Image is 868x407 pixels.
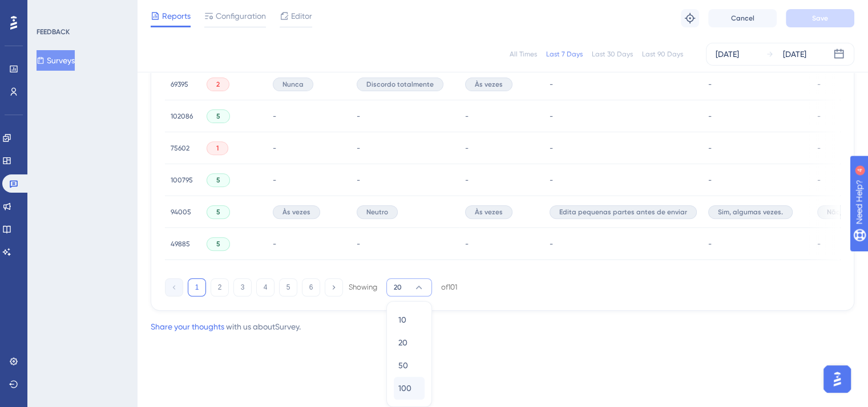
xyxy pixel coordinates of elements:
span: - [465,239,469,249]
span: - [817,80,821,89]
a: Share your thoughts [151,322,224,331]
span: - [357,144,360,153]
button: 4 [256,278,274,296]
button: 50 [394,354,425,377]
span: Às vezes [475,80,503,89]
div: All Times [510,50,537,59]
span: Configuration [216,9,266,23]
div: [DATE] [716,47,739,61]
button: Surveys [37,50,75,71]
button: 3 [233,278,252,296]
span: Sim, algumas vezes. [718,207,783,217]
span: 2 [216,80,220,89]
span: - [465,176,469,185]
span: 5 [216,176,220,185]
span: 10 [398,313,406,327]
div: of 101 [441,282,457,292]
span: - [550,112,553,121]
span: - [708,239,712,249]
span: 102086 [171,112,193,121]
div: FEEDBACK [37,27,70,36]
button: 20 [394,331,425,354]
span: - [550,239,553,249]
span: - [357,176,360,185]
span: 100 [398,381,411,395]
span: - [817,176,821,185]
span: - [708,80,712,89]
button: 20 [386,278,432,296]
span: Editor [291,9,312,23]
span: Reports [162,9,191,23]
button: 5 [279,278,297,296]
span: Edita pequenas partes antes de enviar [559,207,687,217]
div: Last 90 Days [642,50,683,59]
span: 94005 [171,207,191,217]
span: - [817,144,821,153]
button: Cancel [708,9,777,27]
span: 5 [216,207,220,217]
span: - [550,80,553,89]
span: - [357,112,360,121]
span: - [708,176,712,185]
div: 4 [79,6,83,15]
span: Neutro [366,207,388,217]
span: - [817,112,821,121]
button: 10 [394,308,425,331]
span: - [465,112,469,121]
span: 5 [216,239,220,249]
div: Last 7 Days [546,50,583,59]
span: Nunca [282,80,304,89]
span: - [550,176,553,185]
iframe: UserGuiding AI Assistant Launcher [820,362,854,396]
span: 50 [398,359,408,372]
button: 100 [394,377,425,400]
span: 69395 [171,80,188,89]
span: Cancel [731,14,754,23]
div: [DATE] [783,47,806,61]
span: - [273,239,276,249]
span: - [708,144,712,153]
div: Showing [349,282,377,292]
span: - [708,112,712,121]
span: 20 [398,336,407,349]
span: - [273,176,276,185]
span: Save [812,14,828,23]
span: 20 [394,283,402,292]
button: 6 [302,278,320,296]
span: 1 [216,144,219,153]
button: 1 [188,278,206,296]
button: 2 [211,278,229,296]
span: - [273,144,276,153]
span: Às vezes [282,207,310,217]
span: 49885 [171,239,190,249]
div: Last 30 Days [592,50,633,59]
span: - [817,239,821,249]
span: Às vezes [475,207,503,217]
span: 75602 [171,144,189,153]
button: Save [786,9,854,27]
span: - [550,144,553,153]
span: Need Help? [27,3,71,17]
span: - [465,144,469,153]
span: - [273,112,276,121]
span: Discordo totalmente [366,80,434,89]
span: - [357,239,360,249]
span: 100795 [171,176,193,185]
div: with us about Survey . [151,320,301,333]
span: 5 [216,112,220,121]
